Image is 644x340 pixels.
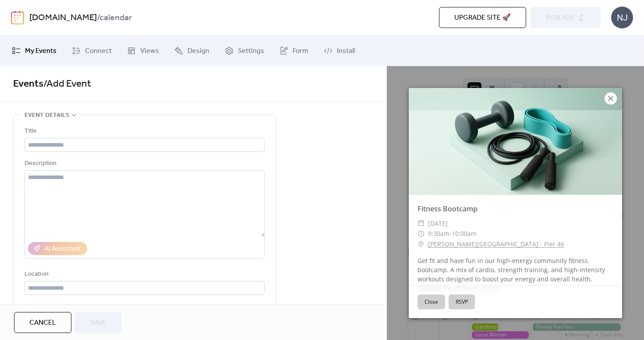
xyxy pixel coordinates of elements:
[97,10,99,26] b: /
[454,13,511,23] span: Upgrade site 🚀
[293,46,308,56] span: Form
[428,218,448,229] span: [DATE]
[337,46,355,56] span: Install
[120,39,166,63] a: Views
[418,239,425,249] div: ​
[25,269,263,280] div: Location
[13,74,43,94] a: Events
[140,46,159,56] span: Views
[43,74,91,94] span: / Add Event
[428,229,449,238] span: 9:30am
[99,10,132,26] b: calendar
[611,7,633,28] div: NJ
[35,302,90,312] span: Link to Google Maps
[65,39,118,63] a: Connect
[409,256,622,293] div: Get fit and have fun in our high-energy community fitness bootcamp. A mix of cardio, strength tra...
[238,46,264,56] span: Settings
[85,46,112,56] span: Connect
[25,158,263,169] div: Description
[273,39,315,63] a: Form
[29,10,97,26] a: [DOMAIN_NAME]
[409,203,622,214] div: Fitness Bootcamp
[11,11,24,25] img: logo
[188,46,209,56] span: Design
[428,239,564,249] a: [PERSON_NAME][GEOGRAPHIC_DATA] - Pier 46
[5,39,63,63] a: My Events
[25,126,263,137] div: Title
[439,7,526,28] button: Upgrade site 🚀
[449,294,475,309] button: RSVP
[418,294,445,309] button: Close
[29,318,56,328] span: Cancel
[317,39,361,63] a: Install
[418,228,425,239] div: ​
[452,229,477,238] span: 10:00am
[218,39,271,63] a: Settings
[25,46,57,56] span: My Events
[14,312,71,333] button: Cancel
[168,39,216,63] a: Design
[25,110,69,121] span: Event details
[418,218,425,229] div: ​
[449,229,452,238] span: -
